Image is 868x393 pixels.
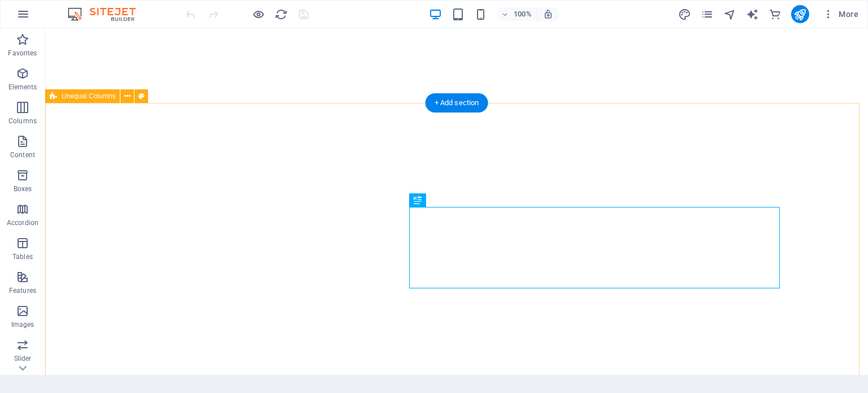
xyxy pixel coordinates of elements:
i: AI Writer [746,8,759,21]
span: More [823,8,858,20]
p: Accordion [7,218,38,227]
i: Navigator [723,8,736,21]
i: Publish [793,8,806,21]
button: pages [701,7,714,21]
button: text_generator [746,7,759,21]
i: Commerce [769,8,782,21]
button: More [818,5,863,23]
i: Reload page [275,8,288,21]
button: reload [274,7,288,21]
button: Click here to leave preview mode and continue editing [251,7,265,21]
span: Unequal Columns [62,93,115,100]
h6: 100% [514,7,532,21]
img: Editor Logo [65,7,150,21]
div: + Add section [426,93,488,113]
button: design [678,7,692,21]
i: On resize automatically adjust zoom level to fit chosen device. [543,9,553,19]
button: navigator [723,7,737,21]
button: commerce [769,7,782,21]
button: 100% [497,7,537,21]
p: Tables [12,252,33,261]
p: Columns [8,116,37,126]
p: Elements [8,83,37,92]
p: Boxes [14,184,32,193]
p: Images [11,320,34,329]
p: Favorites [8,49,37,58]
p: Content [10,150,35,159]
p: Slider [14,354,32,363]
button: publish [791,5,809,23]
i: Design (Ctrl+Alt+Y) [678,8,691,21]
p: Features [9,286,36,295]
i: Pages (Ctrl+Alt+S) [701,8,714,21]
